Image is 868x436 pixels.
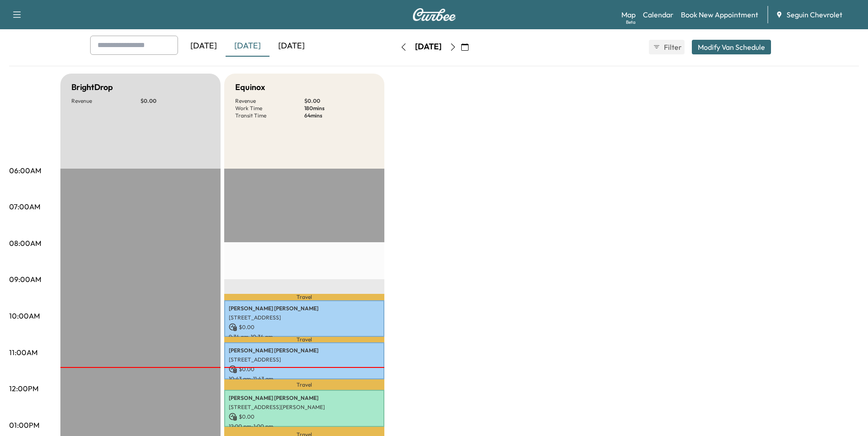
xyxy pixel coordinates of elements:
[224,337,384,342] p: Travel
[229,365,380,373] p: $ 0.00
[235,97,304,105] p: Revenue
[9,238,41,249] p: 08:00AM
[229,423,380,430] p: 12:00 pm - 1:00 pm
[229,323,380,331] p: $ 0.00
[229,394,380,402] p: [PERSON_NAME] [PERSON_NAME]
[9,347,38,358] p: 11:00AM
[229,314,380,321] p: [STREET_ADDRESS]
[787,9,842,20] span: Seguin Chevrolet
[235,112,304,119] p: Transit Time
[626,19,636,26] div: Beta
[182,36,226,57] div: [DATE]
[9,420,39,431] p: 01:00PM
[235,81,265,94] h5: Equinox
[681,9,758,20] a: Book New Appointment
[649,40,685,54] button: Filter
[692,40,771,54] button: Modify Van Schedule
[304,112,373,119] p: 64 mins
[412,8,456,21] img: Curbee Logo
[224,379,384,390] p: Travel
[9,383,38,394] p: 12:00PM
[270,36,313,57] div: [DATE]
[643,9,674,20] a: Calendar
[229,305,380,312] p: [PERSON_NAME] [PERSON_NAME]
[71,97,140,105] p: Revenue
[415,41,442,53] div: [DATE]
[140,97,210,105] p: $ 0.00
[229,413,380,421] p: $ 0.00
[235,105,304,112] p: Work Time
[229,375,380,383] p: 10:43 am - 11:43 am
[229,347,380,354] p: [PERSON_NAME] [PERSON_NAME]
[621,9,636,20] a: MapBeta
[224,294,384,300] p: Travel
[229,333,380,340] p: 9:34 am - 10:34 am
[226,36,270,57] div: [DATE]
[664,42,680,53] span: Filter
[9,310,40,321] p: 10:00AM
[9,165,41,176] p: 06:00AM
[304,105,373,112] p: 180 mins
[229,356,380,363] p: [STREET_ADDRESS]
[9,201,40,212] p: 07:00AM
[9,274,41,285] p: 09:00AM
[304,97,373,105] p: $ 0.00
[229,404,380,411] p: [STREET_ADDRESS][PERSON_NAME]
[71,81,113,94] h5: BrightDrop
